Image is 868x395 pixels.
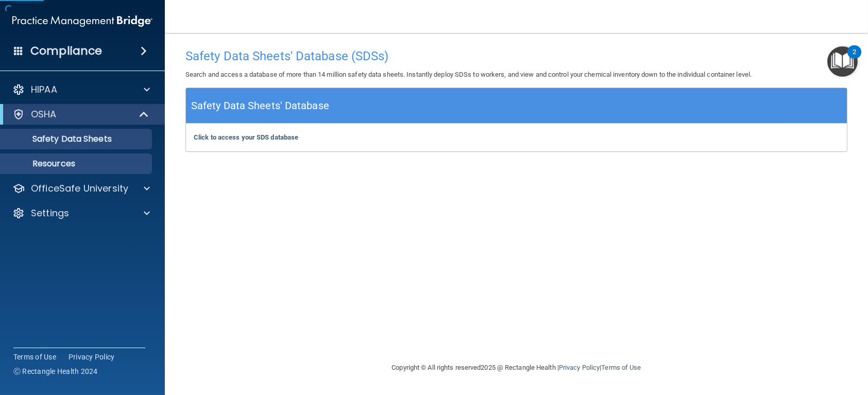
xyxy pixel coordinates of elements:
[13,366,98,376] span: Ⓒ Rectangle Health 2024
[194,133,298,141] a: Click to access your SDS database
[559,364,600,371] a: Privacy Policy
[601,364,641,371] a: Terms of Use
[30,44,102,58] h4: Compliance
[12,108,149,121] a: OSHA
[31,182,128,195] p: OfficeSafe University
[329,351,705,384] div: Copyright © All rights reserved 2025 @ Rectangle Health | |
[69,352,115,362] a: Privacy Policy
[31,108,57,121] p: OSHA
[853,52,856,65] div: 2
[31,83,57,96] p: HIPAA
[31,207,69,219] p: Settings
[12,207,150,219] a: Settings
[185,68,847,81] p: Search and access a database of more than 14 million safety data sheets. Instantly deploy SDSs to...
[12,83,150,96] a: HIPAA
[690,322,856,363] iframe: Drift Widget Chat Controller
[12,11,152,31] img: PMB logo
[13,352,56,362] a: Terms of Use
[185,49,847,63] h4: Safety Data Sheets' Database (SDSs)
[7,159,147,169] p: Resources
[827,46,858,77] button: Open Resource Center, 2 new notifications
[7,134,147,144] p: Safety Data Sheets
[191,97,329,115] h5: Safety Data Sheets' Database
[12,182,150,195] a: OfficeSafe University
